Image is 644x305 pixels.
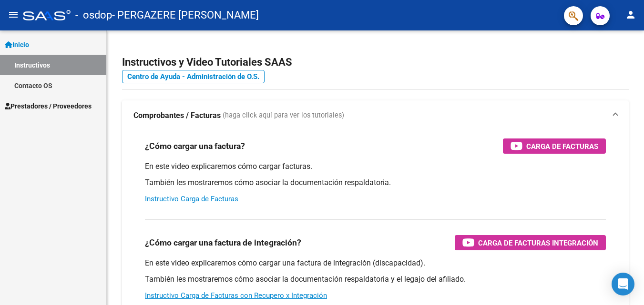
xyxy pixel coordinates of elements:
[8,9,19,20] mat-icon: menu
[526,140,598,152] span: Carga de Facturas
[145,139,245,153] h3: ¿Cómo cargar una factura?
[5,101,92,111] span: Prestadores / Proveedores
[145,258,606,268] p: En este video explicaremos cómo cargar una factura de integración (discapacidad).
[503,138,606,154] button: Carga de Facturas
[5,39,29,50] span: Inicio
[133,110,221,121] strong: Comprobantes / Facturas
[145,291,327,300] a: Instructivo Carga de Facturas con Recupero x Integración
[145,195,238,203] a: Instructivo Carga de Facturas
[112,5,259,26] span: - PERGAZERE [PERSON_NAME]
[478,237,598,249] span: Carga de Facturas Integración
[75,5,112,26] span: - osdop
[145,161,606,172] p: En este video explicaremos cómo cargar facturas.
[122,53,629,71] h2: Instructivos y Video Tutoriales SAAS
[145,236,301,249] h3: ¿Cómo cargar una factura de integración?
[122,100,629,131] mat-expansion-panel-header: Comprobantes / Facturas (haga click aquí para ver los tutoriales)
[122,70,265,83] a: Centro de Ayuda - Administración de O.S.
[145,274,606,285] p: También les mostraremos cómo asociar la documentación respaldatoria y el legajo del afiliado.
[223,110,344,121] span: (haga click aquí para ver los tutoriales)
[145,177,606,188] p: También les mostraremos cómo asociar la documentación respaldatoria.
[612,273,634,295] div: Open Intercom Messenger
[455,235,606,250] button: Carga de Facturas Integración
[625,9,636,20] mat-icon: person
